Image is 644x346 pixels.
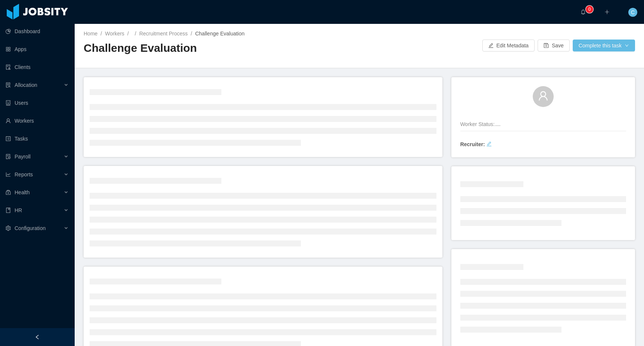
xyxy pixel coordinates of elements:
[581,9,586,15] i: icon: bell
[15,207,22,213] span: HR
[586,6,593,13] sup: 0
[105,31,124,37] a: Workers
[6,190,11,195] i: icon: medicine-box
[15,154,31,160] span: Payroll
[135,31,136,37] span: /
[100,31,102,37] span: /
[460,121,495,127] span: Worker Status:
[631,8,635,17] span: C
[15,82,37,88] span: Allocation
[6,95,69,110] a: icon: robotUsers
[6,60,69,75] a: icon: auditClients
[6,226,11,231] i: icon: setting
[6,113,69,128] a: icon: userWorkers
[538,91,548,101] i: icon: user
[15,189,29,195] span: Health
[6,154,11,159] i: icon: file-protect
[6,172,11,177] i: icon: line-chart
[191,31,192,37] span: /
[486,141,492,147] i: icon: edit
[127,31,129,37] span: /
[604,9,610,15] i: icon: plus
[573,40,635,51] button: Complete this taskicon: down
[6,82,11,88] i: icon: solution
[6,42,69,57] a: icon: appstoreApps
[15,172,33,177] span: Reports
[84,31,97,37] a: Home
[6,131,69,146] a: icon: profileTasks
[482,40,535,51] button: icon: editEdit Metadata
[84,41,360,56] h2: Challenge Evaluation
[460,141,485,147] strong: Recruiter:
[195,31,245,37] span: Challenge Evaluation
[15,225,46,231] span: Configuration
[139,31,188,37] a: Recruitment Process
[538,40,570,51] button: icon: saveSave
[6,208,11,213] i: icon: book
[6,24,69,39] a: icon: pie-chartDashboard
